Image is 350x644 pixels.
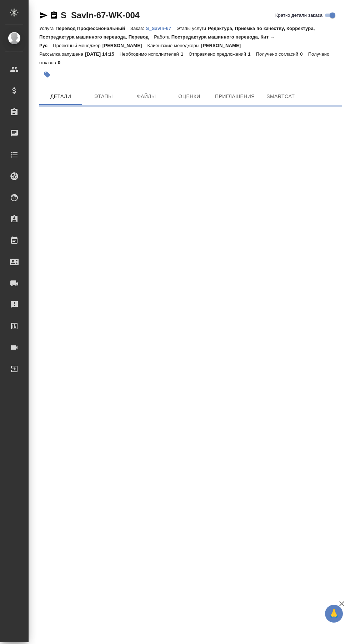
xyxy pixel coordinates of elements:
[189,51,248,57] p: Отправлено предложений
[129,92,164,101] span: Файлы
[154,34,171,40] p: Работа
[181,51,189,57] p: 1
[264,92,298,101] span: SmartCat
[300,51,308,57] p: 0
[256,51,300,57] p: Получено согласий
[85,51,120,57] p: [DATE] 14:15
[215,92,255,101] span: Приглашения
[44,92,78,101] span: Детали
[328,606,340,621] span: 🙏
[102,43,147,48] p: [PERSON_NAME]
[86,92,121,101] span: Этапы
[248,51,256,57] p: 1
[147,43,201,48] p: Клиентские менеджеры
[53,43,102,48] p: Проектный менеджер
[39,26,55,31] p: Услуга
[58,60,66,65] p: 0
[172,92,206,101] span: Оценки
[120,51,181,57] p: Необходимо исполнителей
[325,605,343,623] button: 🙏
[146,25,177,31] a: S_SavIn-67
[39,11,48,20] button: Скопировать ссылку для ЯМессенджера
[39,67,55,82] button: Добавить тэг
[55,26,130,31] p: Перевод Профессиональный
[275,12,322,19] span: Кратко детали заказа
[50,11,58,20] button: Скопировать ссылку
[146,26,177,31] p: S_SavIn-67
[201,43,246,48] p: [PERSON_NAME]
[130,26,146,31] p: Заказ:
[61,10,140,20] a: S_SavIn-67-WK-004
[176,26,208,31] p: Этапы услуги
[39,51,85,57] p: Рассылка запущена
